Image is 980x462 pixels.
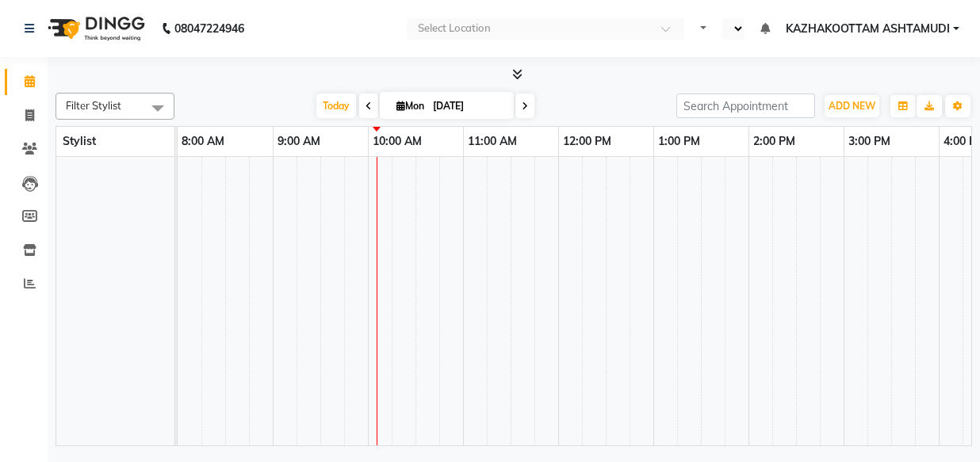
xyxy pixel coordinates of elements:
a: 10:00 AM [369,130,426,153]
span: Filter Stylist [66,99,121,112]
a: 8:00 AM [178,130,228,153]
a: 2:00 PM [749,130,799,153]
a: 1:00 PM [654,130,704,153]
a: 11:00 AM [464,130,521,153]
img: logo [40,6,149,51]
b: 08047224946 [174,6,244,51]
span: KAZHAKOOTTAM ASHTAMUDI [786,21,950,37]
span: Stylist [63,134,96,148]
span: ADD NEW [829,100,875,112]
input: Search Appointment [676,94,815,118]
input: 2025-09-01 [428,94,507,118]
a: 12:00 PM [559,130,615,153]
span: Today [316,94,356,118]
a: 3:00 PM [844,130,894,153]
a: 9:00 AM [274,130,324,153]
button: ADD NEW [825,95,879,117]
div: Select Location [418,21,491,36]
span: Mon [392,100,428,112]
